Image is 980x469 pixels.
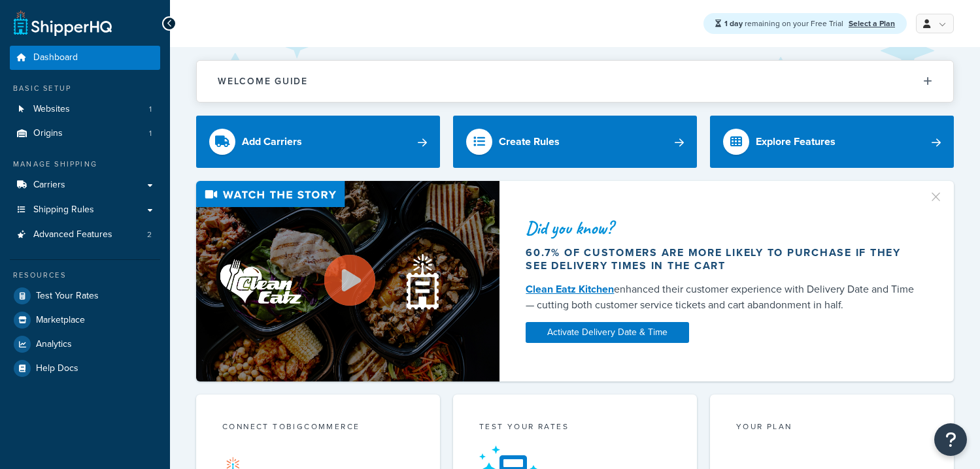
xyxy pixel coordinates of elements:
[10,97,160,121] a: Websites1
[36,291,99,302] span: Test Your Rates
[10,284,160,308] a: Test Your Rates
[10,357,160,380] a: Help Docs
[242,133,302,151] div: Add Carriers
[10,121,160,146] a: Origins1
[36,363,78,374] span: Help Docs
[218,76,308,86] h2: Welcome Guide
[196,116,440,168] a: Add Carriers
[196,181,499,381] img: Video thumbnail
[10,223,160,247] li: Advanced Features
[756,133,836,151] div: Explore Features
[526,322,689,343] a: Activate Delivery Date & Time
[33,180,65,191] span: Carriers
[724,18,845,29] span: remaining on your Free Trial
[526,282,922,313] div: enhanced their customer experience with Delivery Date and Time — cutting both customer service ti...
[526,282,614,297] a: Clean Eatz Kitchen
[736,421,928,436] div: Your Plan
[33,52,78,63] span: Dashboard
[10,121,160,146] li: Origins
[10,198,160,222] a: Shipping Rules
[10,332,160,356] a: Analytics
[10,46,160,70] a: Dashboard
[526,219,922,237] div: Did you know?
[33,204,94,216] span: Shipping Rules
[197,61,953,102] button: Welcome Guide
[147,229,152,240] span: 2
[10,270,160,281] div: Resources
[10,308,160,332] a: Marketplace
[33,229,112,240] span: Advanced Features
[479,421,671,436] div: Test your rates
[499,133,560,151] div: Create Rules
[10,223,160,247] a: Advanced Features2
[934,423,967,456] button: Open Resource Center
[10,97,160,121] li: Websites
[10,173,160,197] a: Carriers
[724,18,743,29] strong: 1 day
[849,18,895,29] a: Select a Plan
[710,116,954,168] a: Explore Features
[149,104,152,115] span: 1
[10,83,160,94] div: Basic Setup
[36,339,72,350] span: Analytics
[526,246,922,272] div: 60.7% of customers are more likely to purchase if they see delivery times in the cart
[36,315,85,326] span: Marketplace
[222,421,414,436] div: Connect to BigCommerce
[33,128,63,139] span: Origins
[453,116,697,168] a: Create Rules
[149,128,152,139] span: 1
[10,159,160,170] div: Manage Shipping
[33,104,70,115] span: Websites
